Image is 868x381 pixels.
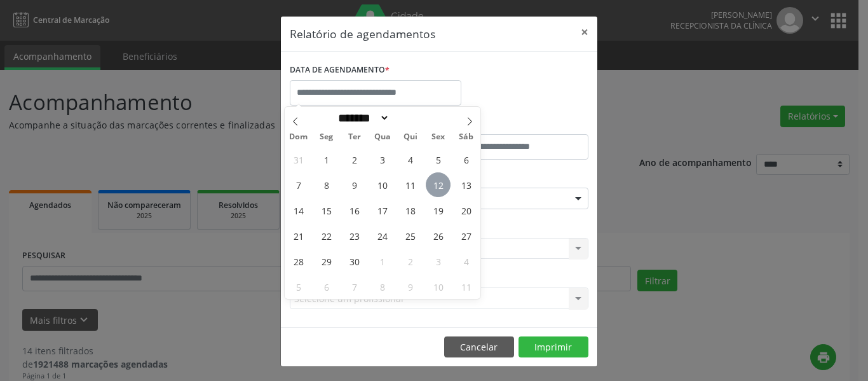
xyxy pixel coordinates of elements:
span: Outubro 6, 2025 [314,274,339,299]
label: ATÉ [442,114,588,134]
span: Setembro 5, 2025 [426,147,451,172]
span: Setembro 17, 2025 [370,198,395,223]
span: Outubro 10, 2025 [426,274,451,299]
span: Setembro 21, 2025 [286,223,311,248]
span: Outubro 2, 2025 [398,249,423,274]
span: Setembro 19, 2025 [426,198,451,223]
span: Setembro 9, 2025 [342,172,367,197]
span: Setembro 7, 2025 [286,172,311,197]
button: Imprimir [519,336,588,358]
span: Setembro 28, 2025 [286,249,311,274]
span: Setembro 8, 2025 [314,172,339,197]
span: Setembro 1, 2025 [314,147,339,172]
span: Setembro 29, 2025 [314,249,339,274]
select: Month [334,111,390,125]
span: Qua [369,133,397,141]
span: Outubro 3, 2025 [426,249,451,274]
span: Setembro 10, 2025 [370,172,395,197]
span: Setembro 27, 2025 [454,223,478,248]
span: Setembro 4, 2025 [398,147,423,172]
input: Year [390,111,431,125]
span: Outubro 8, 2025 [370,274,395,299]
span: Setembro 24, 2025 [370,223,395,248]
span: Setembro 23, 2025 [342,223,367,248]
span: Sáb [452,133,480,141]
span: Setembro 11, 2025 [398,172,423,197]
span: Outubro 7, 2025 [342,274,367,299]
span: Setembro 15, 2025 [314,198,339,223]
span: Outubro 1, 2025 [370,249,395,274]
span: Qui [397,133,424,141]
span: Setembro 2, 2025 [342,147,367,172]
span: Outubro 11, 2025 [454,274,478,299]
span: Seg [313,133,341,141]
span: Sex [424,133,452,141]
span: Setembro 14, 2025 [286,198,311,223]
span: Outubro 4, 2025 [454,249,478,274]
button: Close [572,17,597,48]
span: Ter [341,133,369,141]
span: Outubro 9, 2025 [398,274,423,299]
span: Setembro 12, 2025 [426,172,451,197]
span: Outubro 5, 2025 [286,274,311,299]
span: Setembro 3, 2025 [370,147,395,172]
span: Setembro 16, 2025 [342,198,367,223]
span: Setembro 20, 2025 [454,198,478,223]
span: Agosto 31, 2025 [286,147,311,172]
span: Setembro 26, 2025 [426,223,451,248]
button: Cancelar [444,336,514,358]
span: Setembro 6, 2025 [454,147,478,172]
h5: Relatório de agendamentos [290,25,435,42]
span: Dom [285,133,313,141]
span: Setembro 22, 2025 [314,223,339,248]
span: Setembro 13, 2025 [454,172,478,197]
span: Setembro 30, 2025 [342,249,367,274]
span: Setembro 25, 2025 [398,223,423,248]
span: Setembro 18, 2025 [398,198,423,223]
label: DATA DE AGENDAMENTO [290,60,390,80]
